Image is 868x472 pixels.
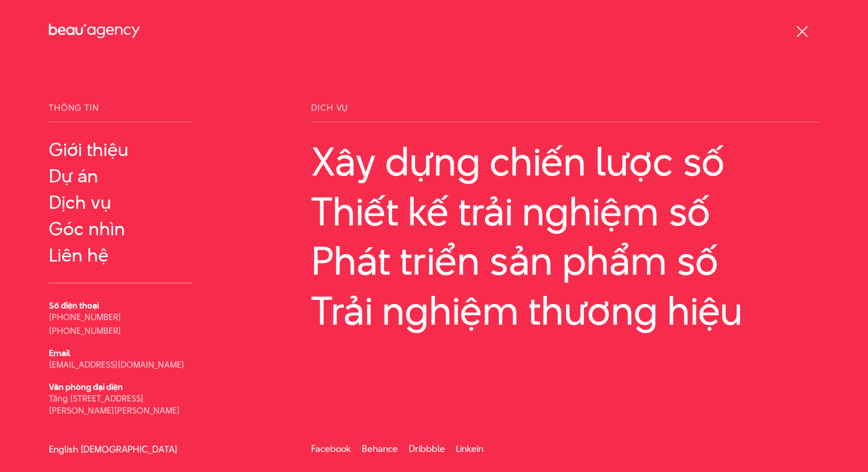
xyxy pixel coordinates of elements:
[49,392,192,416] p: Tầng [STREET_ADDRESS][PERSON_NAME][PERSON_NAME]
[49,325,121,337] a: [PHONE_NUMBER]
[80,445,177,454] a: [DEMOGRAPHIC_DATA]
[362,442,398,455] a: Behance
[311,139,819,184] a: Xây dựng chiến lược số
[49,358,184,370] a: [EMAIL_ADDRESS][DOMAIN_NAME]
[49,103,192,122] span: Thông tin
[311,239,819,283] a: Phát triển sản phẩm số
[311,103,819,122] span: Dịch vụ
[456,442,483,455] a: Linkein
[49,139,192,160] a: Giới thiệu
[49,381,123,393] b: Văn phòng đại diện
[409,442,445,455] a: Dribbble
[311,189,819,233] a: Thiết kế trải nghiệm số
[311,288,819,333] a: Trải nghiệm thương hiệu
[49,166,192,186] a: Dự án
[49,192,192,213] a: Dịch vụ
[49,445,78,454] a: English
[49,245,192,266] a: Liên hệ
[49,299,99,311] b: Số điện thoại
[49,311,121,323] a: [PHONE_NUMBER]
[311,442,351,455] a: Facebook
[49,347,70,359] b: Email
[49,219,192,239] a: Góc nhìn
